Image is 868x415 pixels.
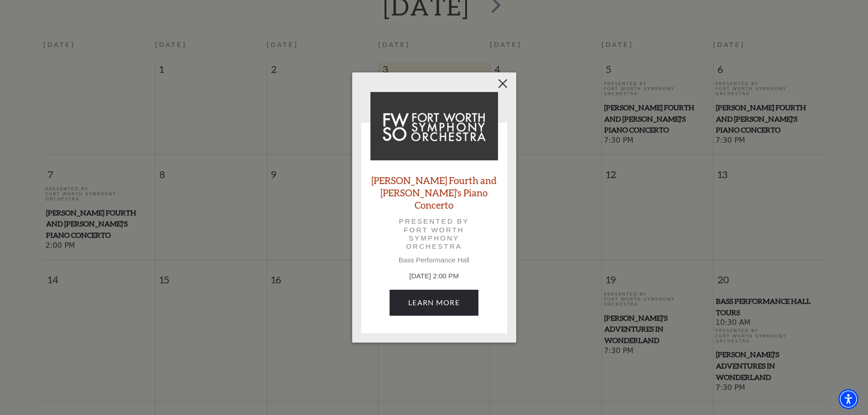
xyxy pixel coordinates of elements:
[838,389,858,409] div: Accessibility Menu
[390,290,478,315] a: September 7, 2:00 PM Learn More
[370,92,498,160] img: Brahms Fourth and Grieg's Piano Concerto
[370,174,498,211] a: [PERSON_NAME] Fourth and [PERSON_NAME]'s Piano Concerto
[383,217,485,251] p: Presented by Fort Worth Symphony Orchestra
[494,75,511,92] button: Close
[370,256,498,264] p: Bass Performance Hall
[370,271,498,282] p: [DATE] 2:00 PM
